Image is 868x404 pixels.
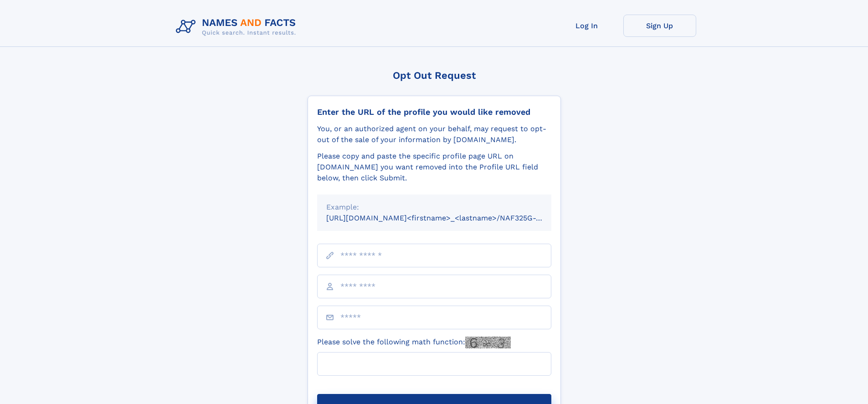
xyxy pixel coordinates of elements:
[308,70,561,81] div: Opt Out Request
[326,214,569,222] small: [URL][DOMAIN_NAME]<firstname>_<lastname>/NAF325G-xxxxxxxx
[623,15,696,37] a: Sign Up
[317,107,551,117] div: Enter the URL of the profile you would like removed
[317,337,511,348] label: Please solve the following math function:
[550,15,623,37] a: Log In
[317,151,551,184] div: Please copy and paste the specific profile page URL on [DOMAIN_NAME] you want removed into the Pr...
[317,123,551,145] div: You, or an authorized agent on your behalf, may request to opt-out of the sale of your informatio...
[172,15,303,39] img: Logo Names and Facts
[326,202,542,213] div: Example:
